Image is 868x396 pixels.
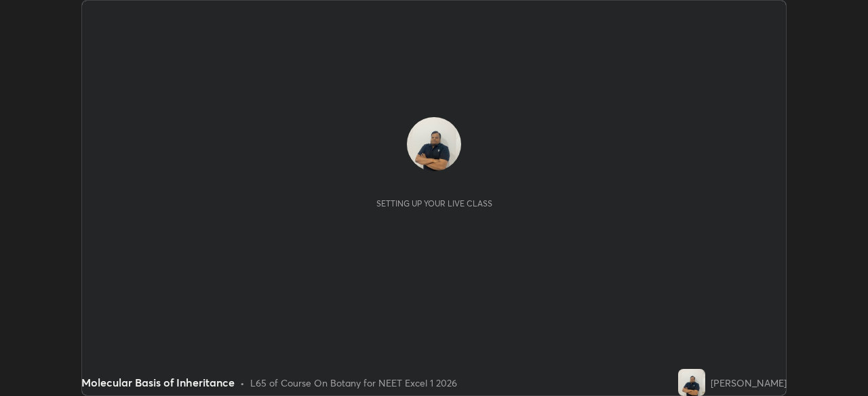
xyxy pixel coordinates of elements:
img: 390311c6a4d943fab4740fd561fcd617.jpg [678,369,705,396]
div: Setting up your live class [376,198,492,208]
div: Molecular Basis of Inheritance [81,374,235,391]
div: • [240,376,245,390]
div: L65 of Course On Botany for NEET Excel 1 2026 [250,376,457,390]
img: 390311c6a4d943fab4740fd561fcd617.jpg [407,117,461,171]
div: [PERSON_NAME] [711,376,787,390]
